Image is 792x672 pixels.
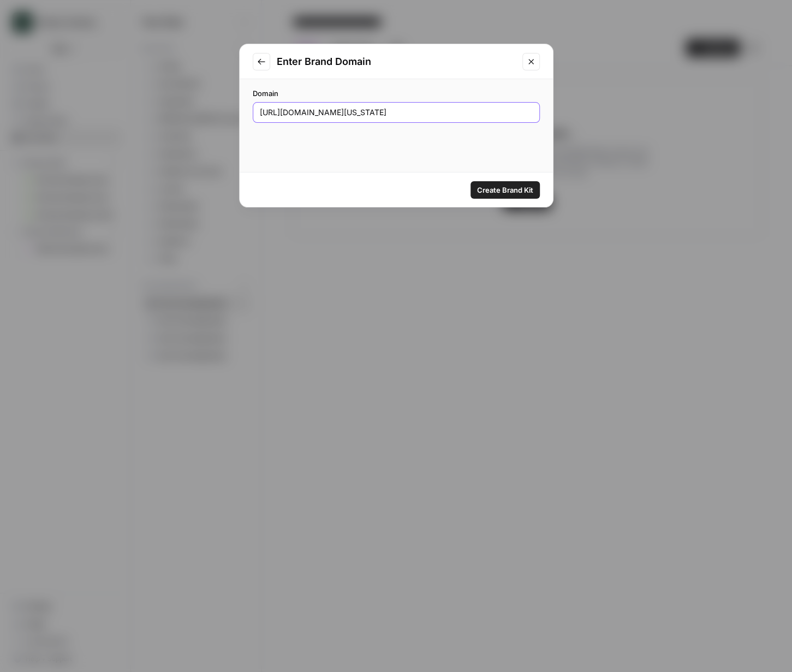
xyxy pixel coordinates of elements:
[253,53,270,70] button: Go to previous step
[477,185,533,195] span: Create Brand Kit
[260,107,533,118] input: www.example.com
[277,54,516,69] h2: Enter Brand Domain
[471,181,540,199] button: Create Brand Kit
[522,53,540,70] button: Close modal
[253,88,540,99] label: Domain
